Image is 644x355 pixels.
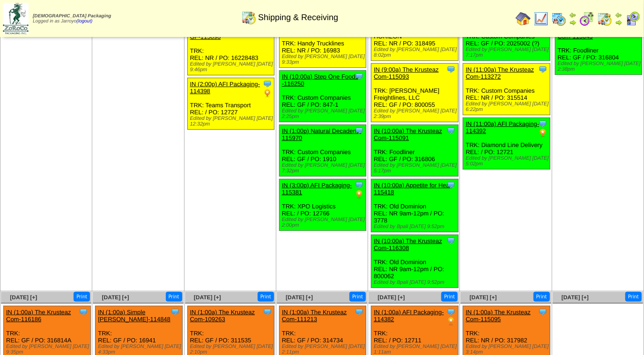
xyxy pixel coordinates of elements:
[374,108,458,119] div: Edited by [PERSON_NAME] [DATE] 2:39pm
[558,61,642,72] div: Edited by [PERSON_NAME] [DATE] 2:38pm
[282,309,347,323] a: IN (1:00a) The Krusteaz Com-111213
[282,73,360,87] a: IN (10:00a) Step One Foods, -116250
[569,11,577,19] img: arrowleft.gif
[76,19,92,24] a: (logout)
[466,344,550,355] div: Edited by [PERSON_NAME] [DATE] 3:14pm
[466,47,550,58] div: Edited by [PERSON_NAME] [DATE] 7:17pm
[538,119,548,128] img: Tooltip
[533,11,548,26] img: line_graph.gif
[79,307,88,317] img: Tooltip
[533,292,550,302] button: Print
[597,11,612,26] img: calendarinout.gif
[371,125,459,177] div: TRK: Foodliner REL: GF / PO: 316806
[170,307,180,317] img: Tooltip
[470,294,497,301] a: [DATE] [+]
[538,128,548,138] img: PO
[555,23,642,75] div: TRK: Foodliner REL: GF / PO: 316804
[374,224,458,229] div: Edited by Bpali [DATE] 9:52pm
[258,13,338,22] span: Shipping & Receiving
[6,309,71,323] a: IN (1:00a) The Krusteaz Com-116186
[166,292,182,302] button: Print
[187,24,274,75] div: TRK: REL: NR / PO: 16228483
[98,309,170,323] a: IN (1:00a) Simple [PERSON_NAME]-114848
[3,3,29,34] img: zoroco-logo-small.webp
[466,101,550,112] div: Edited by [PERSON_NAME] [DATE] 6:22pm
[371,235,459,288] div: TRK: Old Dominion REL: NR 9am-12pm / PO: 800062
[282,182,352,196] a: IN (3:00p) AFI Packaging-115381
[282,344,366,355] div: Edited by [PERSON_NAME] [DATE] 2:11pm
[374,309,444,323] a: IN (1:00a) AFI Packaging-114382
[463,64,550,115] div: TRK: Custom Companies REL: NR / PO: 315514
[102,294,129,301] a: [DATE] [+]
[466,66,534,80] a: IN (11:00a) The Krusteaz Com-113272
[446,307,456,317] img: Tooltip
[466,309,531,323] a: IN (1:00a) The Krusteaz Com-115095
[74,292,90,302] button: Print
[355,307,364,317] img: Tooltip
[374,47,458,58] div: Edited by [PERSON_NAME] [DATE] 8:02pm
[441,292,458,302] button: Print
[378,294,405,301] a: [DATE] [+]
[190,309,255,323] a: IN (1:00a) The Krusteaz Com-109263
[282,127,362,141] a: IN (1:00p) Natural Decadenc-115970
[282,217,366,228] div: Edited by [PERSON_NAME] [DATE] 2:00pm
[371,179,459,232] div: TRK: Old Dominion REL: NR 9am-12pm / PO: 3778
[374,182,452,196] a: IN (10:00a) Appetite for Hea-115418
[615,19,622,26] img: arrowright.gif
[466,155,550,167] div: Edited by [PERSON_NAME] [DATE] 5:02pm
[446,180,456,190] img: Tooltip
[6,344,90,355] div: Edited by [PERSON_NAME] [DATE] 9:35pm
[374,127,442,141] a: IN (10:00a) The Krusteaz Com-115091
[258,292,274,302] button: Print
[355,180,364,190] img: Tooltip
[263,307,272,317] img: Tooltip
[374,66,439,80] a: IN (9:00a) The Krusteaz Com-115093
[33,14,111,24] span: Logged in as Jarroyo
[279,125,366,177] div: TRK: Custom Companies REL: GF / PO: 1910
[355,190,364,199] img: PO
[349,292,366,302] button: Print
[190,81,260,95] a: IN (2:00p) AFI Packaging-114398
[190,116,274,127] div: Edited by [PERSON_NAME] [DATE] 12:32pm
[282,108,366,119] div: Edited by [PERSON_NAME] [DATE] 2:25pm
[538,65,548,74] img: Tooltip
[371,64,459,122] div: TRK: [PERSON_NAME] Freightlines, LLC REL: GF / PO: 800055
[279,16,366,68] div: TRK: Handy Trucklines REL: NR / PO: 16983
[569,19,577,26] img: arrowright.gif
[282,163,366,174] div: Edited by [PERSON_NAME] [DATE] 7:32pm
[615,11,622,19] img: arrowleft.gif
[625,11,640,26] img: calendarcustomer.gif
[279,179,366,231] div: TRK: XPO Logistics REL: / PO: 12766
[98,344,182,355] div: Edited by [PERSON_NAME] [DATE] 4:33pm
[625,292,642,302] button: Print
[463,118,550,170] div: TRK: Diamond Line Delivery REL: / PO: 12721
[579,11,594,26] img: calendarblend.gif
[33,14,111,19] span: [DEMOGRAPHIC_DATA] Packaging
[374,344,458,355] div: Edited by [PERSON_NAME] [DATE] 1:11am
[263,79,272,89] img: Tooltip
[562,294,589,301] a: [DATE] [+]
[190,61,274,73] div: Edited by [PERSON_NAME] [DATE] 9:46pm
[446,317,456,326] img: PO
[446,65,456,74] img: Tooltip
[374,237,442,251] a: IN (10:00a) The Krusteaz Com-116308
[263,89,272,98] img: PO
[279,71,366,122] div: TRK: Custom Companies REL: GF / PO: 847-1
[355,126,364,135] img: Tooltip
[446,236,456,245] img: Tooltip
[286,294,313,301] a: [DATE] [+]
[374,163,458,174] div: Edited by [PERSON_NAME] [DATE] 5:17pm
[466,120,539,134] a: IN (11:00a) AFI Packaging-114392
[446,126,456,135] img: Tooltip
[194,294,221,301] a: [DATE] [+]
[516,11,531,26] img: home.gif
[241,10,256,25] img: calendarinout.gif
[551,11,566,26] img: calendarprod.gif
[10,294,37,301] a: [DATE] [+]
